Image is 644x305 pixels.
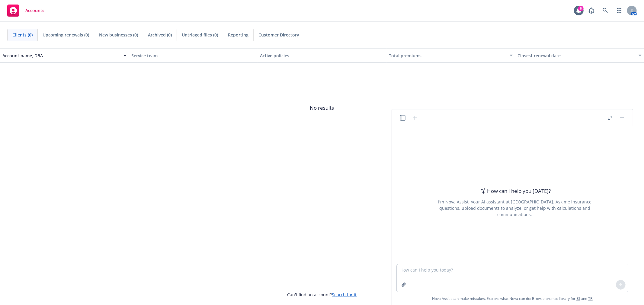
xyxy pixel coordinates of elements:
[287,291,357,298] span: Can't find an account?
[332,292,357,297] a: Search for it
[182,32,218,38] span: Untriaged files (0)
[148,32,172,38] span: Archived (0)
[2,52,120,59] div: Account name, DBA
[599,5,611,17] a: Search
[43,32,89,38] span: Upcoming renewals (0)
[5,2,47,19] a: Accounts
[613,5,625,17] a: Switch app
[131,52,255,59] div: Service team
[588,296,593,301] a: TR
[389,52,506,59] div: Total premiums
[228,32,248,38] span: Reporting
[260,52,384,59] div: Active policies
[258,32,299,38] span: Customer Directory
[386,48,515,63] button: Total premiums
[25,8,44,13] span: Accounts
[430,199,600,218] div: I'm Nova Assist, your AI assistant at [GEOGRAPHIC_DATA]. Ask me insurance questions, upload docum...
[12,32,33,38] span: Clients (0)
[129,48,258,63] button: Service team
[258,48,386,63] button: Active policies
[517,52,635,59] div: Closest renewal date
[99,32,138,38] span: New businesses (0)
[578,6,584,11] div: 6
[576,296,580,301] a: BI
[515,48,644,63] button: Closest renewal date
[479,187,551,195] div: How can I help you [DATE]?
[432,292,593,305] span: Nova Assist can make mistakes. Explore what Nova can do: Browse prompt library for and
[585,5,598,17] a: Report a Bug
